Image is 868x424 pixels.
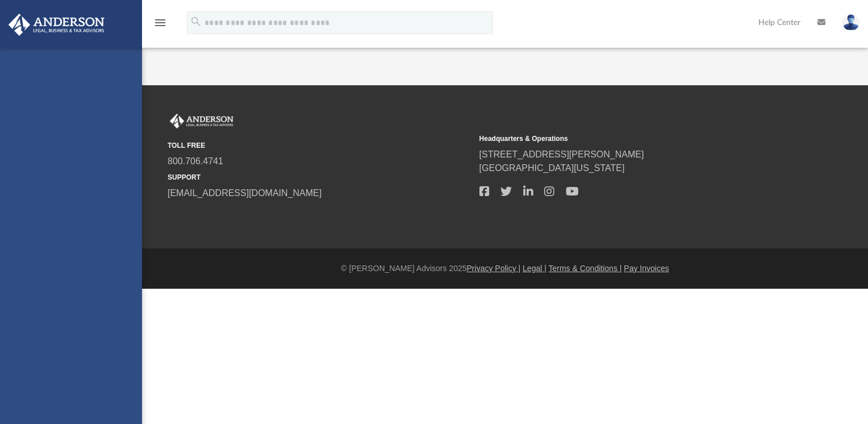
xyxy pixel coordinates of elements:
[479,134,783,144] small: Headquarters & Operations
[168,140,471,151] small: TOLL FREE
[168,172,471,182] small: SUPPORT
[168,114,236,128] img: Anderson Advisors Platinum Portal
[168,188,322,198] a: [EMAIL_ADDRESS][DOMAIN_NAME]
[142,263,868,275] div: © [PERSON_NAME] Advisors 2025
[842,14,859,31] img: User Pic
[479,163,625,173] a: [GEOGRAPHIC_DATA][US_STATE]
[5,14,108,36] img: Anderson Advisors Platinum Portal
[153,16,167,30] i: menu
[467,264,521,273] a: Privacy Policy |
[549,264,622,273] a: Terms & Conditions |
[168,156,223,166] a: 800.706.4741
[523,264,546,273] a: Legal |
[153,22,167,30] a: menu
[190,15,202,28] i: search
[479,149,644,159] a: [STREET_ADDRESS][PERSON_NAME]
[624,264,669,273] a: Pay Invoices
